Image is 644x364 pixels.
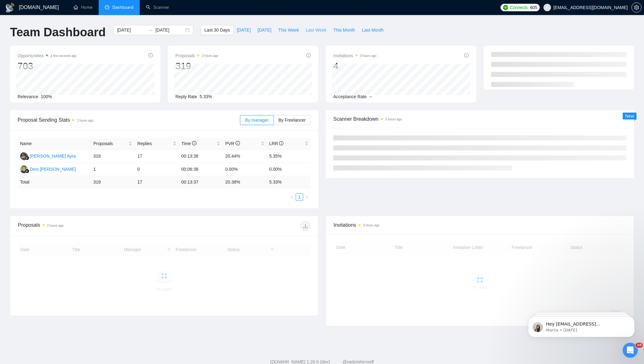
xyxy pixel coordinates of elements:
button: This Week [275,25,302,35]
td: 00:13:37 [179,176,223,188]
span: info-circle [236,141,240,145]
span: Invitations [333,52,377,59]
th: Proposals [91,138,135,150]
span: Acceptance Rate [333,94,367,99]
img: DW [20,165,28,173]
a: NF[PERSON_NAME] Ayra [20,153,76,158]
td: 0 [135,163,179,176]
span: [DATE] [237,27,251,33]
span: 5.33% [200,94,212,99]
div: 319 [175,60,218,72]
span: Reply Rate [175,94,197,99]
span: Opportunities [18,52,77,59]
li: Previous Page [288,193,296,201]
span: Last Week [306,27,326,33]
span: This Week [278,27,299,33]
a: setting [631,5,641,10]
span: info-circle [148,53,153,58]
span: left [290,195,294,199]
button: This Month [330,25,358,35]
button: Last Month [358,25,387,35]
td: 20.44% [223,150,267,163]
td: 318 [91,150,135,163]
span: Last Month [362,27,383,33]
span: to [148,28,153,33]
img: logo [5,3,15,13]
td: 00:13:38 [179,150,223,163]
input: Start date [117,27,145,33]
a: homeHome [74,5,92,10]
time: 2 hours ago [77,119,93,122]
td: 5.35% [267,150,311,163]
td: 17 [135,150,179,163]
span: This Month [333,27,355,33]
time: 3 hours ago [363,224,380,227]
li: Next Page [303,193,311,201]
span: Invitations [334,221,626,229]
span: Proposals [175,52,218,59]
span: [DATE] [257,27,271,33]
iframe: Intercom live chat [623,343,638,358]
button: Last Week [302,25,330,35]
td: 0.00% [223,163,267,176]
span: info-circle [306,53,311,58]
time: 2 hours ago [47,224,64,227]
td: 5.33 % [267,176,311,188]
li: 1 [296,193,303,201]
td: 00:06:38 [179,163,223,176]
span: user [545,5,549,10]
th: Name [18,138,91,150]
span: New [625,114,634,119]
span: Connects: [510,4,529,11]
span: 10 [636,343,643,348]
time: 3 hours ago [360,54,377,58]
time: 2 hours ago [202,54,218,58]
a: 1 [296,194,303,200]
div: Proposals [18,221,164,231]
td: 1 [91,163,135,176]
span: PVR [225,141,240,146]
td: 20.38 % [223,176,267,188]
span: Replies [137,140,171,147]
span: Proposal Sending Stats [18,116,240,124]
span: Scanner Breakdown [333,115,626,123]
img: NF [20,152,28,160]
div: [PERSON_NAME] Ayra [30,153,76,159]
span: By manager [245,118,268,123]
span: 605 [530,4,537,11]
span: LRR [269,141,284,146]
span: Last 30 Days [204,27,230,33]
button: left [288,193,296,201]
td: 0.00% [267,163,311,176]
button: right [303,193,311,201]
div: 4 [333,60,377,72]
td: 319 [91,176,135,188]
a: DWDesi [PERSON_NAME] [20,166,76,171]
td: 17 [135,176,179,188]
span: right [305,195,309,199]
a: searchScanner [146,5,169,10]
div: 703 [18,60,77,72]
time: 3 hours ago [385,118,402,121]
button: [DATE] [233,25,254,35]
th: Replies [135,138,179,150]
span: info-circle [464,53,469,58]
span: setting [632,5,641,10]
input: End date [155,27,184,33]
td: Total [18,176,91,188]
span: swap-right [148,28,153,33]
button: Last 30 Days [201,25,233,35]
span: Proposals [93,140,127,147]
span: dashboard [105,5,109,9]
span: Time [181,141,196,146]
img: gigradar-bm.png [25,169,29,173]
iframe: Intercom notifications message [519,303,644,347]
div: Desi [PERSON_NAME] [30,166,76,173]
img: gigradar-bm.png [25,156,29,160]
h1: Team Dashboard [10,25,106,40]
span: info-circle [192,141,196,145]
